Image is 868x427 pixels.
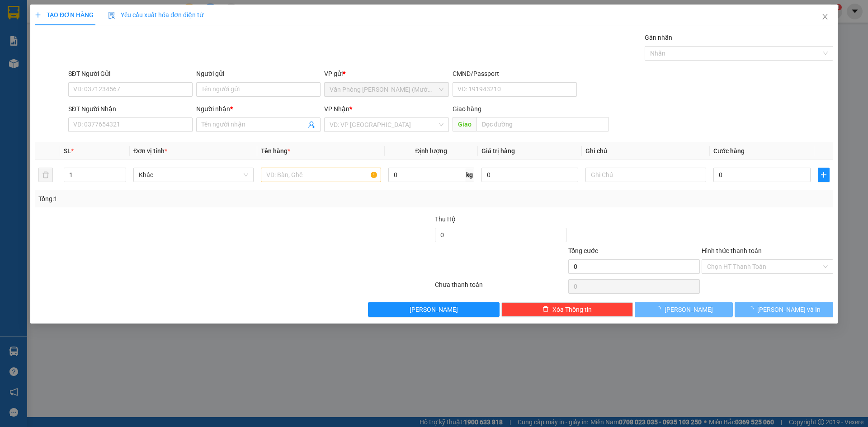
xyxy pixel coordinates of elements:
[261,168,381,182] input: VD: Bàn, Ghế
[586,168,706,182] input: Ghi Chú
[68,104,193,114] div: SĐT Người Nhận
[308,121,316,128] span: user-add
[582,142,710,160] th: Ghi chú
[35,12,41,18] span: plus
[68,69,193,79] div: SĐT Người Gửi
[435,216,456,223] span: Thu Hộ
[453,69,577,79] div: CMND/Passport
[818,168,830,182] button: plus
[481,168,579,182] input: 0
[38,194,335,204] div: Tổng: 1
[410,305,458,314] span: [PERSON_NAME]
[812,5,838,30] button: Close
[502,302,633,317] button: deleteXóa Thông tin
[635,302,733,317] button: [PERSON_NAME]
[818,171,829,178] span: plus
[713,147,745,155] span: Cước hàng
[453,117,476,131] span: Giao
[453,105,481,113] span: Giao hàng
[368,302,500,317] button: [PERSON_NAME]
[35,11,94,19] span: TẠO ĐƠN HÀNG
[665,305,713,314] span: [PERSON_NAME]
[655,306,665,312] span: loading
[552,305,592,314] span: Xóa Thông tin
[325,105,350,113] span: VP Nhận
[821,13,829,20] span: close
[108,11,203,19] span: Yêu cầu xuất hóa đơn điện tử
[139,168,248,182] span: Khác
[757,305,821,314] span: [PERSON_NAME] và In
[476,117,609,131] input: Dọc đường
[568,247,598,254] span: Tổng cước
[325,69,449,79] div: VP gửi
[64,147,71,155] span: SL
[415,147,448,155] span: Định lượng
[645,34,672,41] label: Gán nhãn
[465,168,474,182] span: kg
[542,306,549,313] span: delete
[747,306,757,312] span: loading
[108,12,115,19] img: icon
[702,247,762,254] label: Hình thức thanh toán
[261,147,290,155] span: Tên hàng
[133,147,167,155] span: Đơn vị tính
[196,104,321,114] div: Người nhận
[38,168,53,182] button: delete
[330,83,443,96] span: Văn Phòng Trần Phú (Mường Thanh)
[481,147,515,155] span: Giá trị hàng
[434,280,567,296] div: Chưa thanh toán
[196,69,321,79] div: Người gửi
[735,302,833,317] button: [PERSON_NAME] và In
